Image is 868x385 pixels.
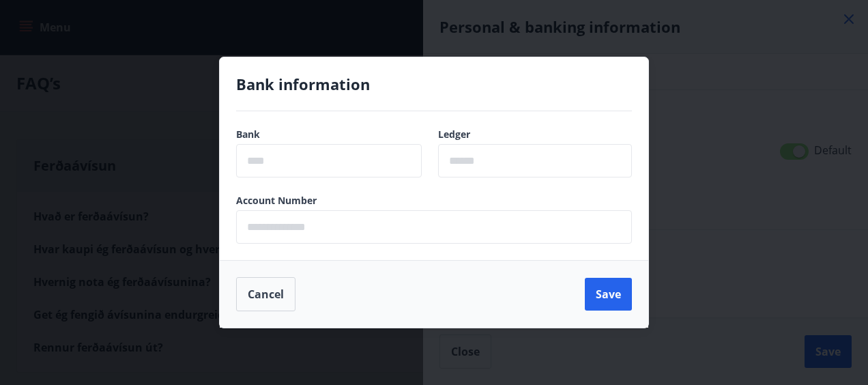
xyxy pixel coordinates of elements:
[236,194,632,208] label: Account Number
[438,128,632,141] label: Ledger
[585,278,632,311] button: Save
[236,128,422,141] label: Bank
[236,277,295,311] button: Cancel
[236,74,632,94] h4: Bank information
